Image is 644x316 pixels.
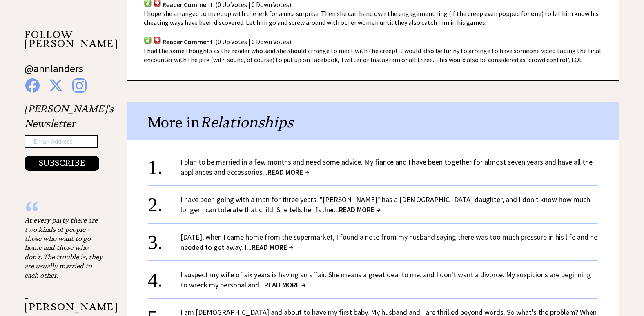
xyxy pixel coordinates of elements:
div: More in [127,102,619,140]
div: “ [25,207,106,216]
img: votup.png [144,36,152,44]
img: x%20blue.png [49,78,63,93]
button: SUBSCRIBE [25,156,99,171]
span: READ MORE → [267,167,309,177]
a: @annlanders [25,62,83,83]
input: Email Address [25,135,98,148]
span: (0 Up Votes | 0 Down Votes) [215,0,291,9]
img: votdown.png [153,36,161,44]
span: Reader Comment [163,0,213,9]
span: I hope she arranged to meet up with the jerk for a nice surprise. Then she can hand over the enga... [144,9,599,27]
p: FOLLOW [PERSON_NAME] [25,30,118,53]
div: At every party there are two kinds of people - those who want to go home and those who don't. The... [25,216,106,280]
span: (0 Up Votes | 0 Down Votes) [215,38,291,46]
span: READ MORE → [339,205,381,214]
div: [PERSON_NAME]'s Newsletter [25,102,114,171]
span: I had the same thoughts as the reader who said she should arrange to meet with the creep! It woul... [144,47,601,64]
span: Reader Comment [163,38,213,46]
a: I suspect my wife of six years is having an affair. She means a great deal to me, and I don't wan... [180,270,591,289]
a: I have been going with a man for three years. "[PERSON_NAME]" has a [DEMOGRAPHIC_DATA] daughter, ... [180,195,590,214]
div: 1. [148,157,180,172]
div: 4. [148,269,180,285]
img: instagram%20blue.png [72,78,87,93]
a: I plan to be married in a few months and need some advice. My fiance and I have been together for... [180,157,593,177]
div: 3. [148,232,180,247]
span: READ MORE → [252,243,293,252]
a: [DATE], when I came home from the supermarket, I found a note from my husband saying there was to... [180,232,597,252]
span: READ MORE → [264,280,306,289]
span: Relationships [200,113,293,131]
div: 2. [148,194,180,209]
img: facebook%20blue.png [25,78,40,93]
